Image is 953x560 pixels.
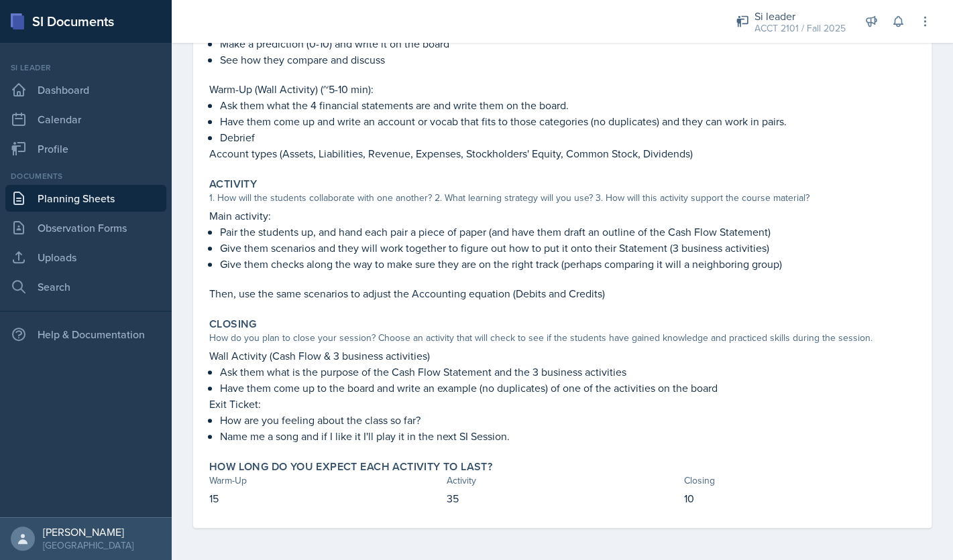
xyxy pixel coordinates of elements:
[220,240,915,256] p: Give them scenarios and they will work together to figure out how to put it onto their Statement ...
[5,244,166,271] a: Uploads
[43,525,133,539] div: [PERSON_NAME]
[209,285,915,301] p: Then, use the same scenarios to adjust the Accounting equation (Debits and Credits)
[220,412,915,428] p: How are you feeling about the class so far?
[220,256,915,272] p: Give them checks along the way to make sure they are on the right track (perhaps comparing it wil...
[43,539,133,552] div: [GEOGRAPHIC_DATA]
[5,170,166,182] div: Documents
[209,331,915,345] div: How do you plan to close your session? Choose an activity that will check to see if the students ...
[447,474,679,488] div: Activity
[220,129,915,145] p: Debrief
[5,321,166,348] div: Help & Documentation
[209,81,915,97] p: Warm-Up (Wall Activity) (~5-10 min):
[209,178,257,191] label: Activity
[209,396,915,412] p: Exit Ticket:
[5,135,166,162] a: Profile
[209,318,257,331] label: Closing
[209,191,915,205] div: 1. How will the students collaborate with one another? 2. What learning strategy will you use? 3....
[209,145,915,161] p: Account types (Assets, Liabilities, Revenue, Expenses, Stockholders' Equity, Common Stock, Divide...
[209,460,492,474] label: How long do you expect each activity to last?
[683,490,915,506] p: 10
[220,113,915,129] p: Have them come up and write an account or vocab that fits to those categories (no duplicates) and...
[220,52,915,68] p: See how they compare and discuss
[754,8,846,24] div: Si leader
[754,21,846,36] div: ACCT 2101 / Fall 2025
[5,76,166,103] a: Dashboard
[209,348,915,364] p: Wall Activity (Cash Flow & 3 business activities)
[220,224,915,240] p: Pair the students up, and hand each pair a piece of paper (and have them draft an outline of the ...
[209,490,441,506] p: 15
[5,273,166,300] a: Search
[5,214,166,241] a: Observation Forms
[683,474,915,488] div: Closing
[447,490,679,506] p: 35
[209,208,915,224] p: Main activity:
[220,428,915,444] p: Name me a song and if I like it I'll play it in the next SI Session.
[220,97,915,113] p: Ask them what the 4 financial statements are and write them on the board.
[220,36,915,52] p: Make a prediction (0-10) and write it on the board
[5,106,166,133] a: Calendar
[209,474,441,488] div: Warm-Up
[5,185,166,212] a: Planning Sheets
[220,380,915,396] p: Have them come up to the board and write an example (no duplicates) of one of the activities on t...
[5,62,166,74] div: Si leader
[220,364,915,380] p: Ask them what is the purpose of the Cash Flow Statement and the 3 business activities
